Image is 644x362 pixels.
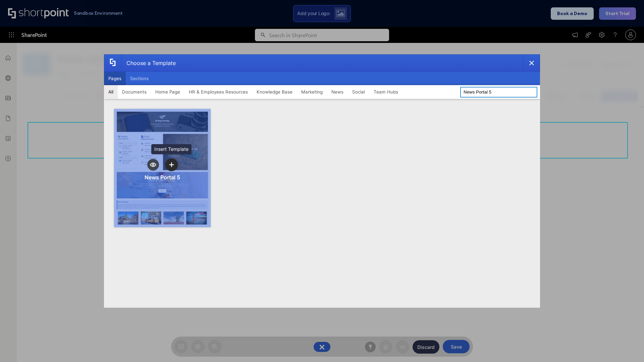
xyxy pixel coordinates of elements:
[104,72,126,85] button: Pages
[327,85,348,99] button: News
[121,55,176,71] div: Choose a Template
[610,330,644,362] iframe: Chat Widget
[104,54,540,308] div: template selector
[252,85,297,99] button: Knowledge Base
[184,85,252,99] button: HR & Employees Resources
[126,72,153,85] button: Sections
[348,85,369,99] button: Social
[104,85,118,99] button: All
[145,174,180,181] div: News Portal 5
[297,85,327,99] button: Marketing
[151,85,184,99] button: Home Page
[118,85,151,99] button: Documents
[369,85,402,99] button: Team Hubs
[460,87,537,98] input: Search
